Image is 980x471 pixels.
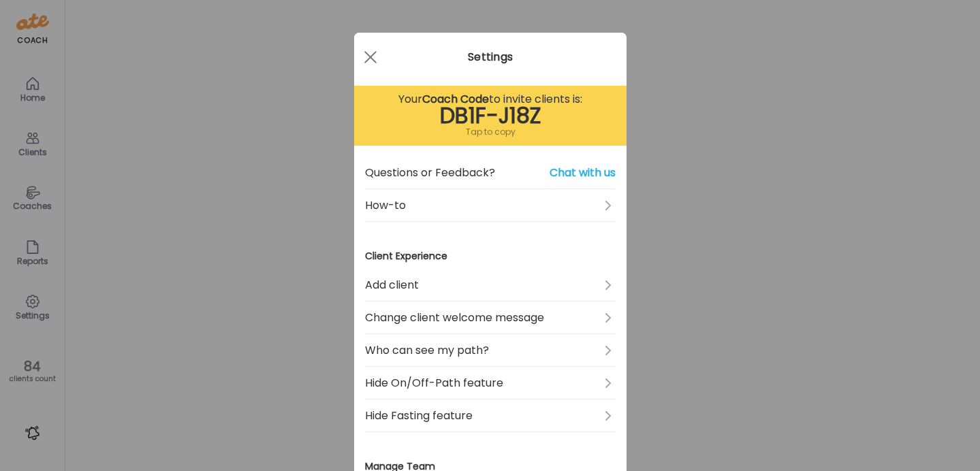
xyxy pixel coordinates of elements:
[365,400,616,432] a: Hide Fasting feature
[365,367,616,400] a: Hide On/Off-Path feature
[365,302,616,334] a: Change client welcome message
[365,189,616,222] a: How-to
[550,165,616,181] span: Chat with us
[365,269,616,302] a: Add client
[422,91,489,107] b: Coach Code
[365,334,616,367] a: Who can see my path?
[365,91,616,108] div: Your to invite clients is:
[365,108,616,124] div: DB1F-J18Z
[365,124,616,140] div: Tap to copy
[354,49,627,65] div: Settings
[365,157,616,189] a: Questions or Feedback?Chat with us
[365,249,616,263] h3: Client Experience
